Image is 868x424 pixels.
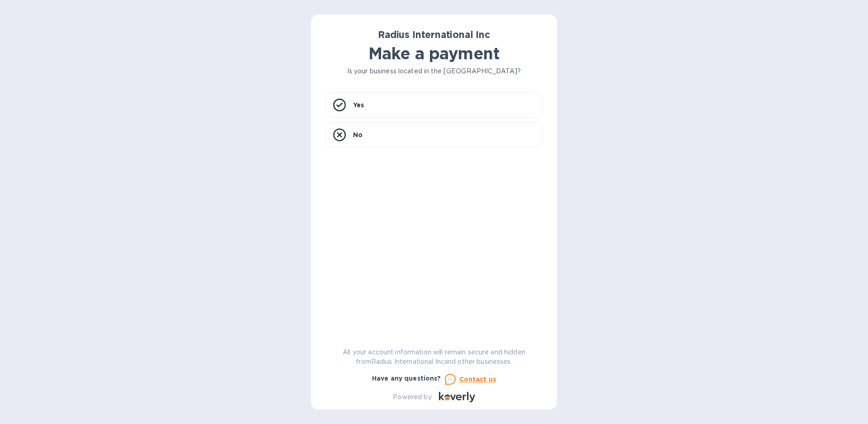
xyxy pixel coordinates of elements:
u: Contact us [459,376,496,383]
p: No [353,130,363,139]
p: All your account information will remain secure and hidden from Radius International Inc and othe... [325,348,542,367]
p: Powered by [393,392,431,402]
b: Have any questions? [372,375,441,382]
p: Yes [353,100,364,110]
p: Is your business located in the [GEOGRAPHIC_DATA]? [325,67,542,76]
h1: Make a payment [325,44,542,63]
b: Radius International Inc [378,29,490,40]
